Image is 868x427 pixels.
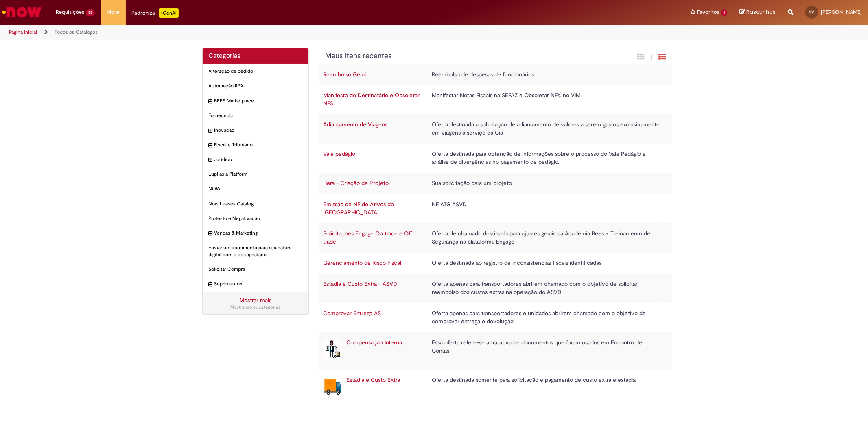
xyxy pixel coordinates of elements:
img: ServiceNow [1,4,43,20]
tr: Estadia e Custo Extra Estadia e Custo Extra Oferta destinada somente para solicitação e pagamento... [319,370,672,407]
td: Oferta destinada somente para solicitação e pagamento de custo extra e estadia [428,370,664,407]
div: Padroniza [132,8,179,18]
div: expandir categoria Suprimentos Suprimentos [203,277,309,292]
span: BEES Marketplace [214,98,303,105]
i: Exibição em cartão [638,53,645,61]
a: Manifesto do Destinatário e Obsoletar NFS [323,91,420,107]
td: Reembolso de despesas de funcionários [428,64,664,85]
span: Favoritos [697,8,719,16]
td: Oferta destinada ao registro de inconsistências fiscais identificadas [428,253,664,274]
span: Automação RPA [209,83,303,89]
span: Protesto e Negativação [209,215,303,222]
i: expandir categoria BEES Marketplace [209,98,212,106]
i: expandir categoria Suprimentos [209,281,212,289]
div: Mostrando 15 categorias [209,304,303,311]
a: Comprovar Entrega AS [323,309,381,317]
div: Now Leases Catalog [203,196,309,211]
div: Fornecedor [203,108,309,123]
span: Fiscal e Tributário [214,142,303,148]
ul: Categorias [203,64,309,292]
span: Now Leases Catalog [209,200,303,207]
a: Vale pedágio [323,150,355,157]
span: Lupi as a Platform [209,171,303,178]
a: Gerenciamento de Risco Fiscal [323,259,401,266]
div: Protesto e Negativação [203,211,309,226]
div: Alteração de pedido [203,64,309,79]
tr: Emissão de NF de Ativos do [GEOGRAPHIC_DATA] NF ATG ASVD [319,194,672,223]
h2: Categorias [209,52,303,60]
i: expandir categoria Jurídico [209,156,212,164]
div: expandir categoria Fiscal e Tributário Fiscal e Tributário [203,137,309,152]
span: Alteração de pedido [209,68,303,75]
span: [PERSON_NAME] [821,9,862,15]
span: | [651,52,653,62]
tr: Adiantamento de Viagens Oferta destinada à solicitação de adiantamento de valores a serem gastos ... [319,114,672,144]
i: expandir categoria Vendas & Marketing [209,230,212,238]
h1: {"description":"","title":"Meus itens recentes"} Categoria [325,52,578,60]
tr: Compensação Interna Compensação Interna Essa oferta refere-se a tratativa de documentos que foram... [319,332,672,370]
img: Compensação Interna [323,339,342,359]
div: Enviar um documento para assinatura digital com o co-signatário [203,240,309,262]
a: Reembolso Geral [323,71,366,78]
tr: Vale pedágio Oferta destinada para obtenção de informações sobre o processo do Vale Pedágio e aná... [319,144,672,173]
tr: Estadia e Custo Extra - ASVD Oferta apenas para transportadores abrirem chamado com o objetivo de... [319,274,672,303]
a: Emissão de NF de Ativos do [GEOGRAPHIC_DATA] [323,200,394,216]
a: Estadia e Custo Extra - ASVD [323,280,397,288]
td: Essa oferta refere-se a tratativa de documentos que foram usados em Encontro de Contas. [428,332,664,370]
div: Automação RPA [203,78,309,94]
tr: Manifesto do Destinatário e Obsoletar NFS Manifestar Notas Fiscais na SEFAZ e Obsoletar NFs. no VIM [319,85,672,114]
a: Mostrar mais [239,296,271,304]
div: expandir categoria BEES Marketplace BEES Marketplace [203,94,309,109]
tr: Reembolso Geral Reembolso de despesas de funcionários [319,64,672,85]
a: Todos os Catálogos [55,29,98,35]
span: Fornecedor [209,112,303,119]
td: Oferta de chamado destinado para ajustes gerais da Academia Bees + Treinamento de Segurança na pl... [428,223,664,253]
a: Rascunhos [739,9,776,16]
span: Requisições [56,8,84,16]
span: Suprimentos [214,281,303,288]
span: Vendas & Marketing [214,230,303,237]
i: expandir categoria Fiscal e Tributário [209,142,212,150]
div: expandir categoria Inovação Inovação [203,123,309,138]
span: More [107,8,120,16]
tr: Solicitações Engage On trade e Off trade Oferta de chamado destinado para ajustes gerais da Acade... [319,223,672,253]
td: Sua solicitação para um projeto [428,173,664,194]
span: 1 [721,9,727,16]
tr: Comprovar Entrega AS Oferta apenas para transportadores e unidades abrirem chamado com o objetivo... [319,303,672,332]
a: Compensação Interna [346,339,402,346]
div: Lupi as a Platform [203,167,309,182]
span: Jurídico [214,156,303,163]
a: Página inicial [9,29,37,35]
span: Inovação [214,127,303,134]
i: Exibição de grade [659,53,666,61]
span: Rascunhos [746,8,776,16]
img: Estadia e Custo Extra [323,376,342,396]
span: Solicitar Compra [209,266,303,273]
div: expandir categoria Vendas & Marketing Vendas & Marketing [203,226,309,241]
span: 99 [86,9,95,16]
td: Manifestar Notas Fiscais na SEFAZ e Obsoletar NFs. no VIM [428,85,664,114]
ul: Trilhas de página [6,25,573,40]
div: NOW [203,181,309,196]
tr: Hera - Criação de Projeto Sua solicitação para um projeto [319,173,672,194]
div: Solicitar Compra [203,262,309,277]
i: expandir categoria Inovação [209,127,212,135]
td: Oferta destinada para obtenção de informações sobre o processo do Vale Pedágio e análise de diver... [428,144,664,173]
td: Oferta apenas para transportadores e unidades abrirem chamado com o objetivo de comprovar entrega... [428,303,664,332]
span: SV [809,9,815,15]
td: Oferta apenas para transportadores abrirem chamado com o objetivo de solicitar reembolso dos cust... [428,274,664,303]
p: +GenAi [159,8,179,18]
tr: Gerenciamento de Risco Fiscal Oferta destinada ao registro de inconsistências fiscais identificadas [319,253,672,274]
a: Solicitações Engage On trade e Off trade [323,230,412,245]
a: Estadia e Custo Extra [346,376,400,383]
td: Oferta destinada à solicitação de adiantamento de valores a serem gastos exclusivamente em viagen... [428,114,664,144]
span: Enviar um documento para assinatura digital com o co-signatário [209,244,303,258]
span: NOW [209,185,303,192]
td: NF ATG ASVD [428,194,664,223]
a: Adiantamento de Viagens [323,121,387,128]
div: expandir categoria Jurídico Jurídico [203,152,309,167]
a: Hera - Criação de Projeto [323,179,389,187]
